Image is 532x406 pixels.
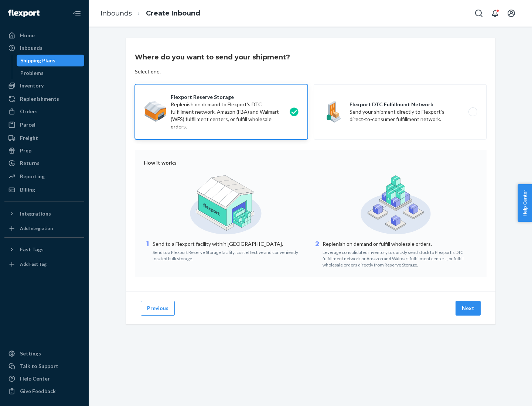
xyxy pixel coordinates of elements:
div: 2 [314,240,321,268]
button: Open Search Box [471,6,486,21]
a: Orders [4,106,84,117]
div: Select one. [135,68,161,75]
div: Inbounds [20,44,42,52]
a: Add Fast Tag [4,258,84,270]
div: How it works [144,159,478,166]
div: Home [20,32,35,39]
a: Inventory [4,80,84,92]
div: Help Center [20,375,50,382]
div: Returns [20,159,40,167]
a: Inbounds [100,9,132,17]
a: Billing [4,184,84,196]
button: Integrations [4,208,84,220]
a: Reporting [4,171,84,182]
a: Home [4,30,84,41]
button: Close Navigation [69,6,84,21]
a: Add Integration [4,223,84,234]
button: Open account menu [504,6,519,21]
div: Give Feedback [20,388,56,395]
a: Replenishments [4,93,84,105]
h3: Where do you want to send your shipment? [135,52,290,62]
button: Give Feedback [4,385,84,397]
div: Parcel [20,121,35,128]
div: Problems [20,69,44,77]
div: Shipping Plans [20,57,55,64]
p: Send to a Flexport facility within [GEOGRAPHIC_DATA]. [153,240,308,248]
button: Previous [141,301,175,316]
div: Orders [20,108,38,115]
button: Open notifications [488,6,502,21]
div: Replenishments [20,95,59,103]
a: Parcel [4,119,84,131]
div: Add Fast Tag [20,261,47,267]
div: Billing [20,186,35,193]
a: Returns [4,157,84,169]
a: Talk to Support [4,360,84,372]
p: Replenish on demand or fulfill wholesale orders. [323,240,478,248]
ol: breadcrumbs [95,3,206,24]
a: Create Inbound [146,9,200,17]
div: Leverage consolidated inventory to quickly send stock to Flexport's DTC fulfillment network or Am... [323,248,478,268]
div: Settings [20,350,41,357]
a: Problems [17,67,85,79]
div: Add Integration [20,225,53,231]
img: Flexport logo [8,10,40,17]
a: Freight [4,132,84,144]
div: Integrations [20,210,51,217]
a: Inbounds [4,42,84,54]
button: Next [456,301,481,316]
button: Fast Tags [4,244,84,255]
div: Fast Tags [20,246,44,253]
a: Prep [4,145,84,156]
div: Talk to Support [20,362,58,370]
a: Shipping Plans [17,55,85,66]
div: Freight [20,134,38,142]
div: Send to a Flexport Reserve Storage facility: cost effective and conveniently located bulk storage. [153,248,308,262]
div: Prep [20,147,31,154]
button: Help Center [518,184,532,222]
a: Settings [4,348,84,359]
div: Inventory [20,82,44,89]
a: Help Center [4,373,84,385]
div: 1 [144,240,151,262]
div: Reporting [20,173,45,180]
